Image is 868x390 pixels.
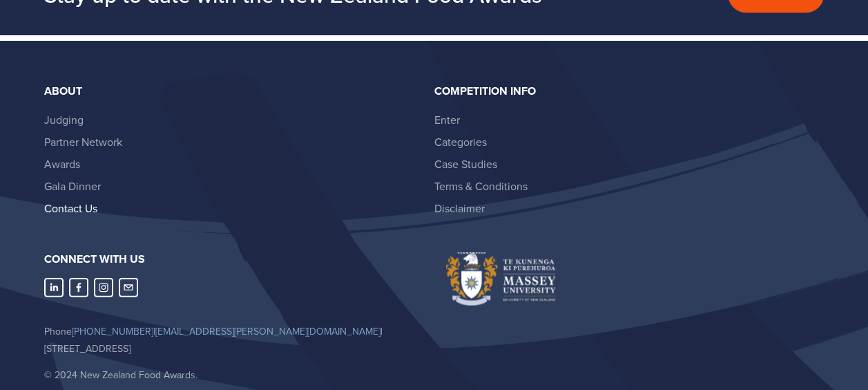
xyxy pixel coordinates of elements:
[434,134,487,149] a: Categories
[434,85,813,98] div: Competition Info
[44,85,423,98] div: About
[44,112,84,127] a: Judging
[434,156,497,171] a: Case Studies
[94,278,113,297] a: Instagram
[44,134,122,149] a: Partner Network
[44,201,97,216] a: Contact Us
[155,324,380,338] a: [EMAIL_ADDRESS][PERSON_NAME][DOMAIN_NAME]
[119,278,138,297] a: nzfoodawards@massey.ac.nz
[72,324,153,338] a: [PHONE_NUMBER]
[44,156,80,171] a: Awards
[44,278,64,297] a: LinkedIn
[434,201,485,216] a: Disclaimer
[44,366,423,384] p: © 2024 New Zealand Food Awards.
[69,278,88,297] a: Abbie Harris
[434,112,460,127] a: Enter
[434,178,528,194] a: Terms & Conditions
[44,178,101,194] a: Gala Dinner
[44,252,423,266] h3: Connect with us
[44,323,423,357] p: Phone | | [STREET_ADDRESS]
